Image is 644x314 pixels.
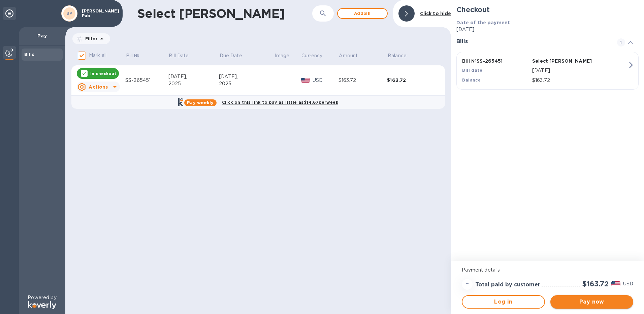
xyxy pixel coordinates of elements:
div: 2025 [168,80,219,87]
img: USD [301,78,310,83]
p: [PERSON_NAME] Pub [82,9,116,18]
p: Currency [301,52,322,59]
b: BP [66,11,72,16]
span: Bill Date [169,52,197,59]
h2: Checkout [456,5,639,14]
div: SS-265451 [125,77,168,84]
b: Click on this link to pay as little as $14.67 per week [222,100,338,105]
p: Pay [24,32,60,39]
img: Logo [28,301,56,309]
span: Pay now [556,298,628,306]
img: USD [611,281,620,286]
p: In checkout [90,71,116,76]
div: [DATE], [168,73,219,80]
p: Mark all [89,52,106,59]
p: Bill № SS-265451 [462,58,529,64]
h1: Select [PERSON_NAME] [137,6,312,21]
h3: Bills [456,38,609,45]
b: Bill date [462,68,482,73]
b: Bills [24,52,34,57]
div: $163.72 [387,77,436,84]
button: Log in [462,295,545,309]
b: Pay weekly [187,100,214,105]
h2: $163.72 [582,280,609,288]
b: Balance [462,77,481,83]
p: [DATE] [456,26,639,33]
div: 2025 [219,80,274,87]
u: Actions [89,84,108,90]
b: Click to hide [420,11,451,16]
h3: Total paid by customer [475,282,540,288]
span: 1 [617,38,625,46]
p: USD [313,77,339,84]
div: = [462,279,473,290]
p: Image [275,52,289,59]
p: Filter [83,36,98,41]
span: Log in [468,298,539,306]
p: Balance [388,52,407,59]
p: [DATE] [532,67,627,74]
span: Bill № [126,52,149,59]
p: Payment details [462,266,633,274]
button: Addbill [337,8,388,19]
p: Due Date [220,52,242,59]
p: Bill № [126,52,140,59]
p: USD [623,280,633,287]
p: $163.72 [532,77,627,84]
span: Due Date [220,52,251,59]
b: Date of the payment [456,20,510,25]
p: Amount [339,52,358,59]
div: [DATE], [219,73,274,80]
p: Bill Date [169,52,189,59]
button: Bill №SS-265451Select [PERSON_NAME]Bill date[DATE]Balance$163.72 [456,52,639,90]
span: Amount [339,52,366,59]
p: Select [PERSON_NAME] [532,58,600,64]
button: Pay now [550,295,633,309]
p: Powered by [28,294,56,301]
span: Add bill [343,9,382,18]
span: Balance [388,52,415,59]
div: $163.72 [339,77,387,84]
